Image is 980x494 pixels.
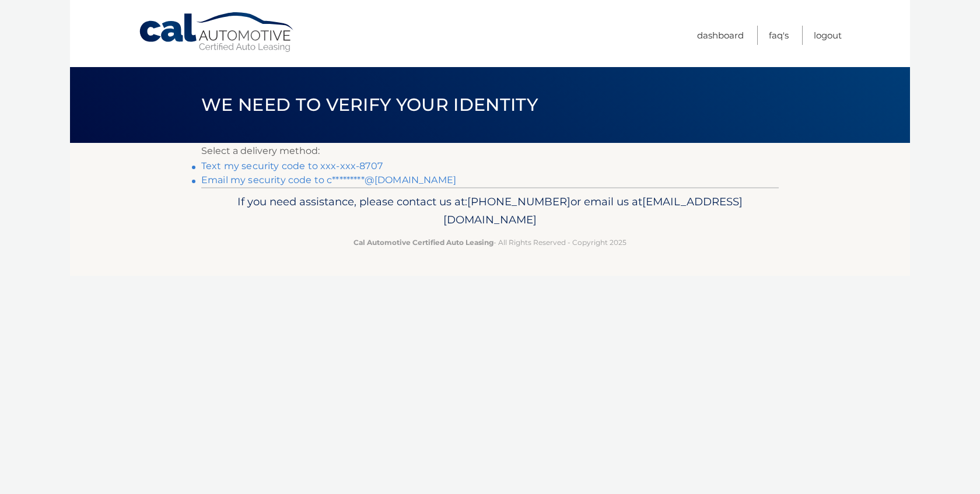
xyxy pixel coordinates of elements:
a: Logout [814,26,842,45]
a: FAQ's [769,26,789,45]
a: Dashboard [697,26,744,45]
a: Text my security code to xxx-xxx-8707 [201,160,383,171]
span: [PHONE_NUMBER] [467,195,570,208]
p: If you need assistance, please contact us at: or email us at [209,192,771,230]
a: Email my security code to c*********@[DOMAIN_NAME] [201,174,456,185]
span: We need to verify your identity [201,94,538,115]
a: Cal Automotive [138,12,296,53]
p: Select a delivery method: [201,143,779,159]
p: - All Rights Reserved - Copyright 2025 [209,236,771,248]
strong: Cal Automotive Certified Auto Leasing [353,238,494,247]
